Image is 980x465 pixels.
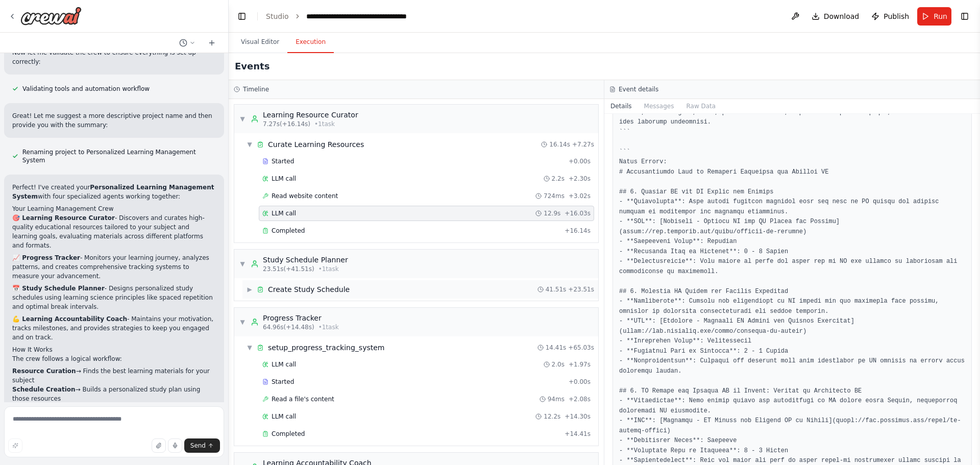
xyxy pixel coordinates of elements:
span: ▼ [247,344,253,352]
span: LLM call [272,175,296,183]
span: LLM call [272,412,296,421]
span: + 16.14s [565,227,591,235]
p: - Designs personalized study schedules using learning science principles like spaced repetition a... [12,284,216,311]
p: The crew follows a logical workflow: [12,354,216,363]
span: Curate Learning Resources [268,139,364,150]
span: + 7.27s [572,140,594,149]
span: Run [934,11,947,21]
span: + 2.30s [569,175,591,183]
p: - Maintains your motivation, tracks milestones, and provides strategies to keep you engaged and o... [12,314,216,342]
span: 14.41s [546,344,567,352]
button: Download [807,7,864,26]
span: + 14.41s [565,430,591,438]
span: Create Study Schedule [268,284,350,295]
span: Completed [272,227,305,235]
li: → Builds a personalized study plan using those resources [12,385,216,403]
span: + 65.03s [568,344,594,352]
span: 12.9s [544,209,560,217]
span: Completed [272,430,305,438]
span: 2.0s [552,360,565,369]
h2: Events [235,59,269,74]
strong: 📈 Progress Tracker [12,254,80,261]
button: Improve this prompt [8,438,22,453]
span: Publish [884,11,909,21]
h3: Timeline [243,85,269,93]
button: Raw Data [680,99,722,113]
button: Execution [287,32,334,53]
span: • 1 task [314,120,335,128]
button: Upload files [152,438,166,453]
span: Validating tools and automation workflow [22,85,150,93]
strong: 📅 Study Schedule Planner [12,285,105,292]
p: Great! Let me suggest a more descriptive project name and then provide you with the summary: [12,111,216,130]
span: ▼ [239,260,246,268]
span: + 3.02s [569,192,591,200]
span: Download [824,11,860,21]
span: • 1 task [318,265,339,273]
span: + 0.00s [569,378,591,386]
span: LLM call [272,209,296,217]
strong: Personalized Learning Management System [12,184,214,200]
p: - Discovers and curates high-quality educational resources tailored to your subject and learning ... [12,213,216,250]
button: Hide left sidebar [235,9,249,23]
h3: Event details [619,85,658,93]
li: → Finds the best learning materials for your subject [12,366,216,385]
button: Send [184,438,220,453]
h2: How It Works [12,345,216,354]
span: 64.96s (+14.48s) [263,323,314,331]
span: 16.14s [549,140,570,149]
button: Visual Editor [233,32,287,53]
strong: 💪 Learning Accountability Coach [12,315,127,323]
strong: Schedule Creation [12,386,76,393]
p: - Monitors your learning journey, analyzes patterns, and creates comprehensive tracking systems t... [12,253,216,281]
span: • 1 task [318,323,339,331]
span: 724ms [544,192,565,200]
span: LLM call [272,360,296,369]
span: 12.2s [544,412,560,421]
span: + 2.08s [569,395,591,403]
span: + 1.97s [569,360,591,369]
div: Learning Resource Curator [263,110,358,120]
button: Switch to previous chat [175,37,200,49]
nav: breadcrumb [266,11,421,21]
span: Started [272,378,294,386]
span: + 23.51s [568,285,594,293]
button: Details [604,99,638,113]
button: Messages [638,99,680,113]
span: Read a file's content [272,395,334,403]
button: Run [917,7,951,26]
button: Show right sidebar [958,9,972,23]
span: 7.27s (+16.14s) [263,120,310,128]
button: Click to speak your automation idea [168,438,182,453]
strong: Resource Curation [12,368,76,375]
span: + 16.03s [565,209,591,217]
span: Started [272,157,294,165]
span: setup_progress_tracking_system [268,342,384,353]
span: 2.2s [552,175,565,183]
button: Start a new chat [204,37,220,49]
span: Read website content [272,192,338,200]
div: Progress Tracker [263,313,339,323]
span: ▼ [239,318,246,326]
span: + 14.30s [565,412,591,421]
button: Publish [867,7,913,26]
span: 23.51s (+41.51s) [263,265,314,273]
span: 41.51s [546,285,567,293]
span: + 0.00s [569,157,591,165]
h2: Your Learning Management Crew [12,204,216,213]
span: ▼ [247,140,253,149]
strong: 🎯 Learning Resource Curator [12,214,115,222]
a: Studio [266,12,289,20]
p: Now let me validate the crew to ensure everything is set up correctly: [12,48,216,66]
img: Logo [20,7,82,25]
span: 94ms [548,395,565,403]
div: Study Schedule Planner [263,255,348,265]
span: ▶ [247,285,253,293]
p: Perfect! I've created your with four specialized agents working together: [12,183,216,201]
span: Renaming project to Personalized Learning Management System [22,148,216,164]
span: ▼ [239,115,246,123]
span: Send [190,442,206,450]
